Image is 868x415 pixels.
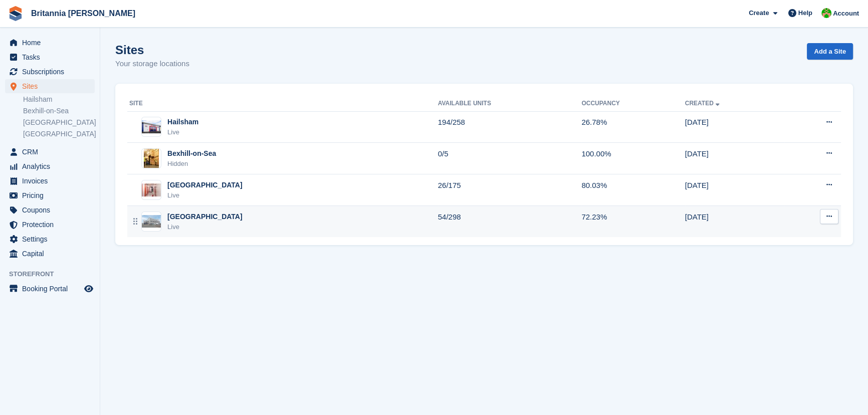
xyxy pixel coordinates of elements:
[127,96,438,112] th: Site
[22,36,82,50] span: Home
[685,143,784,174] td: [DATE]
[5,247,95,261] a: menu
[22,79,82,93] span: Sites
[5,188,95,202] a: menu
[5,203,95,217] a: menu
[685,111,784,143] td: [DATE]
[749,8,769,18] span: Create
[438,143,582,174] td: 0/5
[142,120,161,133] img: Image of Hailsham site
[581,111,685,143] td: 26.78%
[5,218,95,232] a: menu
[5,282,95,296] a: menu
[167,127,198,137] div: Live
[581,206,685,237] td: 72.23%
[167,148,216,159] div: Bexhill-on-Sea
[167,212,243,222] div: [GEOGRAPHIC_DATA]
[5,159,95,173] a: menu
[5,174,95,188] a: menu
[144,148,159,168] img: Image of Bexhill-on-Sea site
[5,50,95,64] a: menu
[821,8,831,18] img: Wendy Thorp
[438,174,582,206] td: 26/175
[22,145,82,159] span: CRM
[22,247,82,261] span: Capital
[438,96,582,112] th: Available Units
[5,145,95,159] a: menu
[142,183,161,196] img: Image of Newhaven site
[23,95,95,104] a: Hailsham
[5,79,95,93] a: menu
[438,206,582,237] td: 54/298
[167,117,198,127] div: Hailsham
[22,232,82,246] span: Settings
[685,206,784,237] td: [DATE]
[685,100,722,107] a: Created
[581,174,685,206] td: 80.03%
[115,58,189,70] p: Your storage locations
[22,188,82,202] span: Pricing
[22,65,82,79] span: Subscriptions
[581,143,685,174] td: 100.00%
[9,269,100,279] span: Storefront
[115,43,189,57] h1: Sites
[22,203,82,217] span: Coupons
[8,6,23,21] img: stora-icon-8386f47178a22dfd0bd8f6a31ec36ba5ce8667c1dd55bd0f319d3a0aa187defe.svg
[581,96,685,112] th: Occupancy
[5,65,95,79] a: menu
[438,111,582,143] td: 194/258
[22,159,82,173] span: Analytics
[167,190,243,200] div: Live
[833,9,859,19] span: Account
[23,129,95,139] a: [GEOGRAPHIC_DATA]
[167,222,243,232] div: Live
[23,118,95,127] a: [GEOGRAPHIC_DATA]
[142,215,161,228] img: Image of Eastbourne site
[798,8,812,18] span: Help
[167,180,243,190] div: [GEOGRAPHIC_DATA]
[22,174,82,188] span: Invoices
[23,106,95,116] a: Bexhill-on-Sea
[685,174,784,206] td: [DATE]
[22,218,82,232] span: Protection
[22,50,82,64] span: Tasks
[5,36,95,50] a: menu
[167,159,216,169] div: Hidden
[27,5,139,22] a: Britannia [PERSON_NAME]
[5,232,95,246] a: menu
[807,43,853,60] a: Add a Site
[83,283,95,295] a: Preview store
[22,282,82,296] span: Booking Portal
